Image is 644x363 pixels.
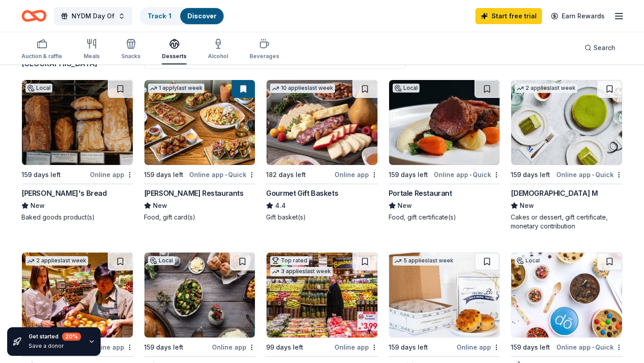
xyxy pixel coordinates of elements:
[393,256,455,266] div: 5 applies last week
[470,171,471,178] span: •
[187,12,216,20] a: Discover
[389,253,500,338] img: Image for Termini Brothers Bakery
[511,188,597,198] div: [DEMOGRAPHIC_DATA] M
[250,53,279,60] div: Beverages
[21,80,133,222] a: Image for Amy's BreadLocal159 days leftOnline app[PERSON_NAME]'s BreadNewBaked goods product(s)
[393,84,419,93] div: Local
[21,169,61,180] div: 159 days left
[270,84,335,93] div: 10 applies last week
[267,80,377,165] img: Image for Gourmet Gift Baskets
[592,171,594,178] span: •
[84,35,100,64] button: Meals
[208,53,228,60] div: Alcohol
[266,342,303,353] div: 99 days left
[21,35,62,64] button: Auction & raffle
[148,256,175,265] div: Local
[511,213,623,231] div: Cakes or dessert, gift certificate, monetary contribution
[389,213,500,222] div: Food, gift certificate(s)
[29,342,81,350] div: Save a donor
[21,5,47,26] a: Home
[162,35,186,64] button: Desserts
[62,333,81,341] div: 20 %
[212,342,255,353] div: Online app
[267,253,377,338] img: Image for Wegmans
[266,80,378,222] a: Image for Gourmet Gift Baskets10 applieslast week182 days leftOnline appGourmet Gift Baskets4.4Gi...
[511,253,622,338] img: Image for DŌ
[84,53,100,60] div: Meals
[208,35,228,64] button: Alcohol
[270,267,333,276] div: 3 applies last week
[389,80,500,222] a: Image for Portale RestaurantLocal159 days leftOnline app•QuickPortale RestaurantNewFood, gift cer...
[577,39,623,57] button: Search
[144,188,244,198] div: [PERSON_NAME] Restaurants
[266,188,338,198] div: Gourmet Gift Baskets
[54,7,132,25] button: NYDM Day Of
[189,169,255,180] div: Online app Quick
[520,200,534,211] span: New
[144,342,183,353] div: 159 days left
[148,84,204,93] div: 1 apply last week
[72,11,114,21] span: NYDM Day Of
[21,188,107,198] div: [PERSON_NAME]'s Bread
[389,169,428,180] div: 159 days left
[546,8,610,24] a: Earn Rewards
[121,35,140,64] button: Snacks
[389,342,428,353] div: 159 days left
[22,80,133,165] img: Image for Amy's Bread
[144,80,255,165] img: Image for Thompson Restaurants
[162,53,186,60] div: Desserts
[556,342,623,353] div: Online app Quick
[144,253,255,338] img: Image for Union Market
[140,7,225,25] button: Track· 1Discover
[389,188,452,198] div: Portale Restaurant
[593,42,615,53] span: Search
[144,80,256,222] a: Image for Thompson Restaurants1 applylast week159 days leftOnline app•Quick[PERSON_NAME] Restaura...
[144,213,256,222] div: Food, gift card(s)
[225,171,227,178] span: •
[90,169,133,180] div: Online app
[30,200,45,211] span: New
[21,53,62,60] div: Auction & raffle
[398,200,412,211] span: New
[25,256,88,266] div: 2 applies last week
[266,213,378,222] div: Gift basket(s)
[266,169,306,180] div: 182 days left
[335,169,378,180] div: Online app
[250,35,279,64] button: Beverages
[270,256,309,265] div: Top rated
[389,80,500,165] img: Image for Portale Restaurant
[22,253,133,338] img: Image for Safeway
[511,342,550,353] div: 159 days left
[556,169,623,180] div: Online app Quick
[144,169,183,180] div: 159 days left
[148,12,171,20] a: Track· 1
[335,342,378,353] div: Online app
[21,213,133,222] div: Baked goods product(s)
[29,333,81,341] div: Get started
[511,169,550,180] div: 159 days left
[515,84,577,93] div: 2 applies last week
[457,342,500,353] div: Online app
[475,8,542,24] a: Start free trial
[592,344,594,351] span: •
[153,200,167,211] span: New
[511,80,623,231] a: Image for Lady M2 applieslast week159 days leftOnline app•Quick[DEMOGRAPHIC_DATA] MNewCakes or de...
[511,80,622,165] img: Image for Lady M
[121,53,140,60] div: Snacks
[25,84,52,93] div: Local
[275,200,286,211] span: 4.4
[515,256,542,265] div: Local
[434,169,500,180] div: Online app Quick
